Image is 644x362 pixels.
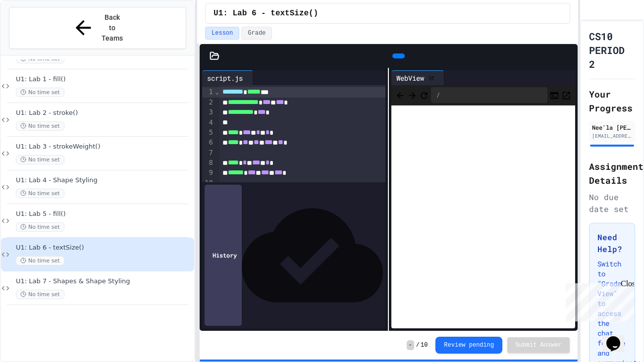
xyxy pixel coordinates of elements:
[16,155,64,164] span: No time set
[16,189,64,198] span: No time set
[589,191,635,215] div: No due date set
[549,89,559,101] button: Console
[431,87,547,103] div: /
[16,75,192,84] span: U1: Lab 1 - fill()
[561,89,571,101] button: Open in new tab
[16,244,192,252] span: U1: Lab 6 - textSize()
[202,70,253,85] div: script.js
[507,337,570,353] button: Submit Answer
[391,70,444,85] div: WebView
[435,337,502,354] button: Review pending
[215,88,219,96] span: Fold line
[562,279,634,321] iframe: chat widget
[16,121,64,131] span: No time set
[9,7,186,49] button: Back to Teams
[16,222,64,232] span: No time set
[419,89,429,101] button: Refresh
[4,4,68,63] div: Chat with us now!Close
[589,159,635,187] h2: Assignment Details
[391,105,575,329] iframe: Web Preview
[391,73,429,83] div: WebView
[416,341,420,349] span: /
[589,87,635,115] h2: Your Progress
[16,88,64,97] span: No time set
[592,123,632,132] div: Nee'la [PERSON_NAME]
[602,322,634,352] iframe: chat widget
[202,168,215,178] div: 9
[515,341,562,349] span: Submit Answer
[205,27,239,40] button: Lesson
[202,73,248,83] div: script.js
[589,29,635,71] h1: CS10 PERIOD 2
[202,107,215,118] div: 3
[395,89,405,101] span: Back
[16,277,192,286] span: U1: Lab 7 - Shapes & Shape Styling
[16,143,192,151] span: U1: Lab 3 - strokeWeight()
[16,256,64,265] span: No time set
[597,231,627,255] h3: Need Help?
[214,7,318,19] span: U1: Lab 6 - textSize()
[407,340,414,350] span: -
[16,210,192,218] span: U1: Lab 5 - fill()
[592,132,632,140] div: [EMAIL_ADDRESS][DOMAIN_NAME]
[202,87,215,98] div: 1
[16,311,192,319] span: U1: Lab 8 - Text & Text Styling
[16,176,192,185] span: U1: Lab 4 - Shape Styling
[202,158,215,168] div: 8
[241,27,272,40] button: Grade
[16,290,64,299] span: No time set
[202,128,215,138] div: 5
[205,185,242,326] div: History
[202,118,215,128] div: 4
[421,341,428,349] span: 10
[407,89,417,101] span: Forward
[202,178,215,188] div: 10
[16,109,192,117] span: U1: Lab 2 - stroke()
[101,12,124,44] span: Back to Teams
[202,138,215,148] div: 6
[202,148,215,158] div: 7
[202,98,215,108] div: 2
